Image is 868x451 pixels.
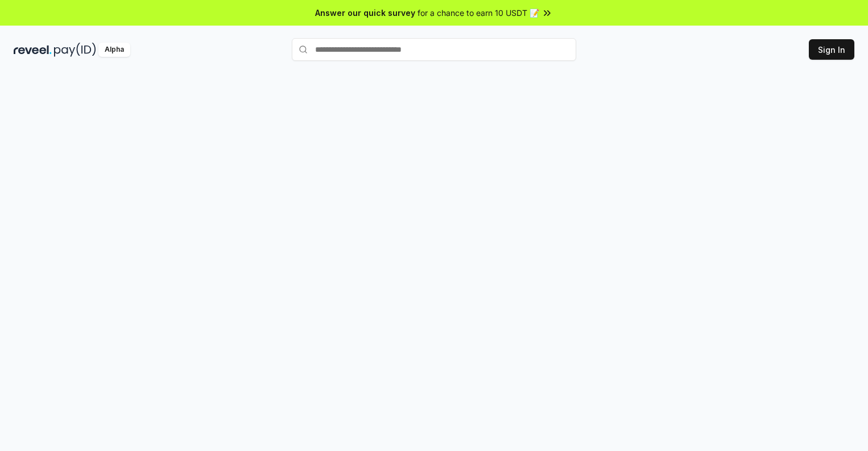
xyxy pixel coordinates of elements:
[315,7,415,19] span: Answer our quick survey
[809,39,854,60] button: Sign In
[14,43,52,57] img: reveel_dark
[98,43,130,57] div: Alpha
[54,43,96,57] img: pay_id
[418,7,539,19] span: for a chance to earn 10 USDT 📝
